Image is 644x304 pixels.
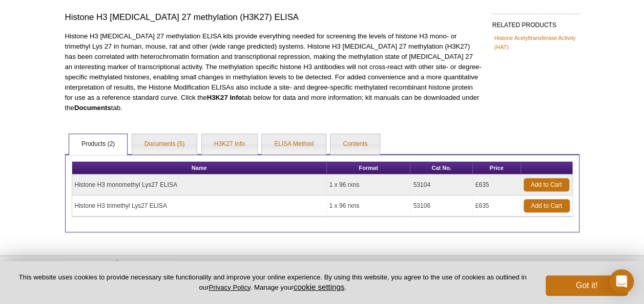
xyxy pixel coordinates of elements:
[72,175,327,196] td: Histone H3 monomethyl Lys27 ELISA
[473,175,521,196] td: £635
[492,13,579,32] h2: RELATED PRODUCTS
[473,162,521,175] th: Price
[410,162,472,175] th: Cat No.
[327,175,411,196] td: 1 x 96 rxns
[262,134,326,155] a: ELISA Method
[65,11,482,24] h3: Histone H3 [MEDICAL_DATA] 27 methylation (H3K27) ELISA
[209,284,250,291] a: Privacy Policy
[524,199,570,212] a: Add to Cart
[546,275,628,296] button: Got it!
[65,31,482,113] p: Histone H3 [MEDICAL_DATA] 27 methylation ELISA kits provide everything needed for screening the l...
[132,134,197,155] a: Documents (5)
[202,134,257,155] a: H3K27 Info
[524,178,569,191] a: Add to Cart
[72,162,327,175] th: Name
[609,269,634,294] div: Open Intercom Messenger
[294,283,344,291] button: cookie settings
[330,134,380,155] a: Contents
[16,273,529,292] p: This website uses cookies to provide necessary site functionality and improve your online experie...
[327,196,411,216] td: 1 x 96 rxns
[69,134,127,155] a: Products (2)
[410,175,472,196] td: 53104
[494,33,577,52] a: Histone Acetyltransferase Activity (HAT)
[473,196,521,216] td: £635
[410,196,472,216] td: 53106
[74,104,111,112] strong: Documents
[72,196,327,216] td: Histone H3 trimethyl Lys27 ELISA
[60,256,178,297] img: Active Motif,
[207,94,242,101] strong: H3K27 Info
[327,162,411,175] th: Format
